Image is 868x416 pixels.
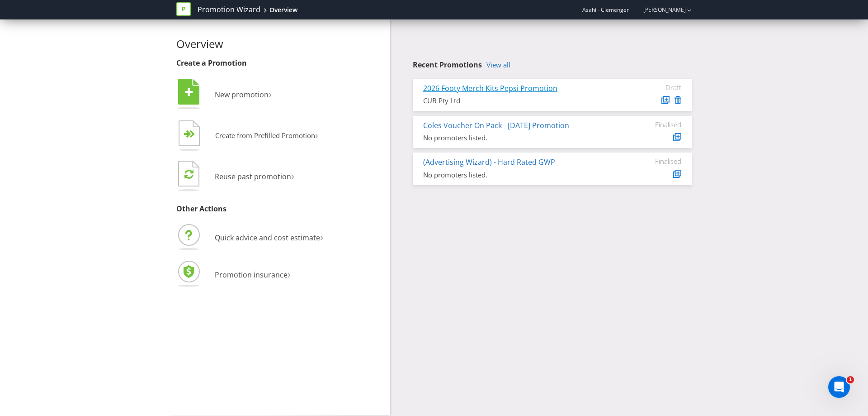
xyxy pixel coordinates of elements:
[215,270,288,280] span: Promotion insurance
[423,83,557,93] a: 2026 Footy Merch Kits Pepsi Promotion
[288,266,291,281] span: ›
[176,270,291,280] a: Promotion insurance›
[198,5,260,15] a: Promotion Wizard
[189,130,195,139] tspan: 
[176,59,383,67] h3: Create a Promotion
[582,6,629,14] span: Asahi - Clemenger
[423,120,569,130] a: Coles Voucher On Pack - [DATE] Promotion
[828,376,850,398] iframe: Intercom live chat
[215,233,320,243] span: Quick advice and cost estimate
[847,376,854,383] span: 1
[627,83,681,91] div: Draft
[627,120,681,129] div: Finalised
[423,133,613,143] div: No promoters listed.
[423,96,613,105] div: CUB Pty Ltd
[176,205,383,213] h3: Other Actions
[215,131,315,140] span: Create from Prefilled Promotion
[423,157,555,167] a: (Advertising Wizard) - Hard Rated GWP
[185,87,193,97] tspan: 
[423,170,613,180] div: No promoters listed.
[215,172,291,182] span: Reuse past promotion
[184,169,193,179] tspan: 
[486,61,510,69] a: View all
[215,90,269,100] span: New promotion
[176,233,323,243] a: Quick advice and cost estimate›
[634,6,686,14] a: [PERSON_NAME]
[627,157,681,165] div: Finalised
[269,86,272,101] span: ›
[320,229,323,244] span: ›
[315,128,318,142] span: ›
[176,118,319,154] button: Create from Prefilled Promotion›
[413,60,482,70] span: Recent Promotions
[291,168,294,183] span: ›
[269,5,297,14] div: Overview
[176,38,383,50] h2: Overview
